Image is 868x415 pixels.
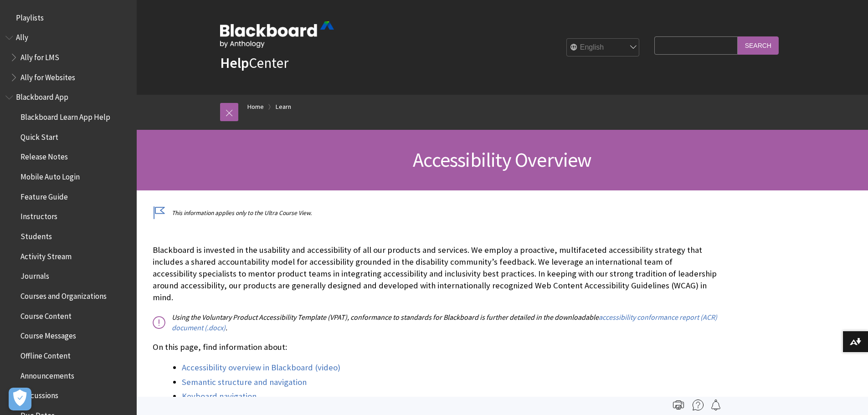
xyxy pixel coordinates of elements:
a: accessibility conformance report (ACR) document (.docx) [172,313,717,332]
a: Semantic structure and navigation [182,377,307,388]
span: Mobile Auto Login [21,169,80,181]
span: Release Notes [21,149,68,162]
span: Ally [16,30,28,42]
span: Discussions [21,388,58,400]
span: Accessibility Overview [413,147,591,172]
span: Students [21,229,52,241]
select: Site Language Selector [567,39,640,57]
nav: Book outline for Playlists [5,10,131,26]
a: Keyboard navigation [182,391,257,402]
span: Ally for LMS [21,50,59,62]
span: Ally for Websites [21,70,75,82]
span: Blackboard App [16,90,68,102]
span: Announcements [21,368,74,380]
img: Blackboard by Anthology [220,21,334,48]
span: Playlists [16,10,44,22]
img: Print [673,400,684,410]
nav: Book outline for Anthology Ally Help [5,30,131,85]
a: HelpCenter [220,54,288,72]
img: Follow this page [710,400,721,410]
a: Home [247,101,264,113]
span: Blackboard Learn App Help [21,109,110,122]
span: Activity Stream [21,249,72,261]
span: Feature Guide [21,189,68,201]
p: Blackboard is invested in the usability and accessibility of all our products and services. We em... [153,244,718,304]
a: Learn [276,101,291,113]
span: Instructors [21,209,57,221]
span: Course Messages [21,328,76,341]
span: Journals [21,269,49,281]
button: Open Preferences [9,388,31,410]
span: Quick Start [21,129,58,142]
span: Course Content [21,308,72,321]
img: More help [693,400,704,410]
span: Courses and Organizations [21,288,107,301]
strong: Help [220,54,249,72]
p: Using the Voluntary Product Accessibility Template (VPAT), conformance to standards for Blackboar... [153,312,718,333]
input: Search [738,36,779,54]
a: Accessibility overview in Blackboard (video) [182,362,340,373]
p: This information applies only to the Ultra Course View. [153,209,718,217]
span: Offline Content [21,348,71,360]
p: On this page, find information about: [153,341,718,353]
